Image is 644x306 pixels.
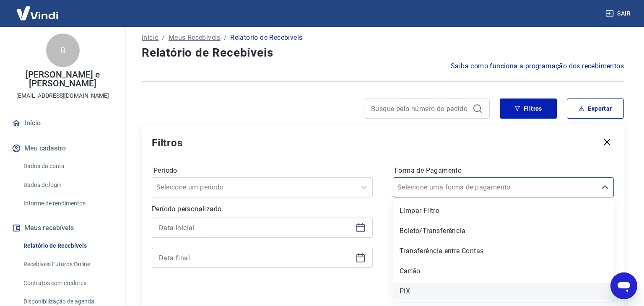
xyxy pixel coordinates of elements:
[162,33,165,43] p: /
[610,272,637,299] iframe: Botão para abrir a janela de mensagens
[10,219,115,237] button: Meus recebíveis
[159,221,352,234] input: Data inicial
[20,158,115,175] a: Dados da conta
[169,33,221,43] a: Meus Recebíveis
[20,195,115,212] a: Informe de rendimentos
[393,223,614,239] div: Boleto/Transferência
[142,33,158,43] a: Início
[152,204,373,214] p: Período personalizado
[451,61,624,71] a: Saiba como funciona a programação dos recebimentos
[393,283,614,300] div: PIX
[393,243,614,259] div: Transferência entre Contas
[20,176,115,194] a: Dados de login
[46,34,80,67] div: B
[230,33,302,43] p: Relatório de Recebíveis
[395,166,612,176] label: Forma de Pagamento
[20,237,115,254] a: Relatório de Recebíveis
[371,102,469,115] input: Busque pelo número do pedido
[142,44,624,61] h4: Relatório de Recebíveis
[10,139,115,158] button: Meu cadastro
[604,6,634,21] button: Sair
[10,114,115,132] a: Início
[500,99,557,119] button: Filtros
[152,136,183,150] h5: Filtros
[20,256,115,273] a: Recebíveis Futuros Online
[393,202,614,219] div: Limpar Filtro
[153,166,371,176] label: Período
[567,99,624,119] button: Exportar
[393,263,614,280] div: Cartão
[7,70,119,88] p: [PERSON_NAME] e [PERSON_NAME]
[224,33,227,43] p: /
[10,0,65,26] img: Vindi
[20,275,115,292] a: Contratos com credores
[16,91,109,100] p: [EMAIL_ADDRESS][DOMAIN_NAME]
[159,252,352,264] input: Data final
